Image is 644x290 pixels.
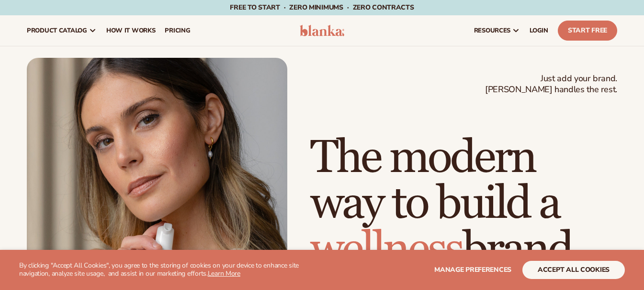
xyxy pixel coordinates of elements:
span: product catalog [27,27,87,34]
img: logo [300,25,345,36]
span: How It Works [106,27,156,34]
a: How It Works [102,15,160,46]
span: pricing [165,27,190,34]
span: wellness [310,222,463,278]
a: pricing [160,15,195,46]
span: Free to start · ZERO minimums · ZERO contracts [230,3,414,12]
span: resources [474,27,510,34]
p: By clicking "Accept All Cookies", you agree to the storing of cookies on your device to enhance s... [19,262,317,278]
button: accept all cookies [522,261,625,279]
span: Manage preferences [434,265,511,274]
a: LOGIN [525,15,553,46]
span: Just add your brand. [PERSON_NAME] handles the rest. [485,73,617,96]
button: Manage preferences [434,261,511,279]
a: Start Free [558,21,617,41]
a: Learn More [208,269,240,278]
a: resources [469,15,525,46]
h1: The modern way to build a brand [310,135,617,273]
span: LOGIN [530,27,548,34]
a: product catalog [22,15,102,46]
